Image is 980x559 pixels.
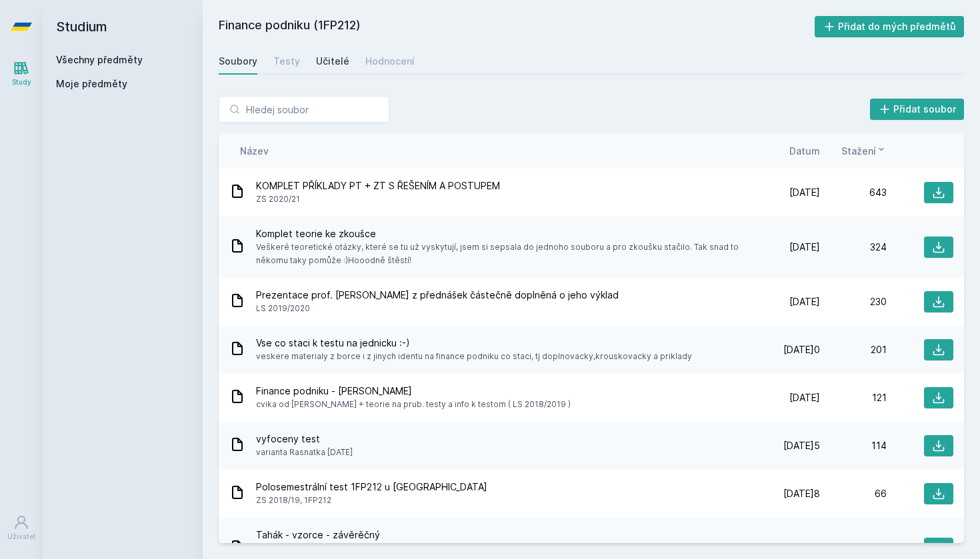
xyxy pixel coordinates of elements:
span: Finance podniku - [PERSON_NAME] [256,384,571,398]
a: Soubory [219,48,257,75]
span: vyfoceny test [256,432,353,446]
span: KOMPLET PŘÍKLADY PT + ZT S ŘEŠENÍM A POSTUPEM [256,179,500,193]
div: 230 [820,295,887,308]
div: 62 [820,542,887,555]
span: Komplet teorie ke zkoušce [256,227,748,241]
h2: Finance podniku (1FP212) [219,16,815,37]
button: Přidat do mých předmětů [815,16,965,37]
a: Učitelé [316,48,349,75]
span: LS 2019/2020 [256,302,619,315]
span: ZS 2018/19, 1FP212 [256,494,487,507]
div: 121 [820,391,887,404]
span: Vse co staci k testu na jednicku :-) [256,336,692,350]
div: Study [12,77,31,87]
span: varianta Rasnatka [DATE] [256,446,353,459]
span: veskere materialy z borce i z jinych identu na finance podniku co staci, tj doplnovacky,krouskova... [256,350,692,363]
button: Stažení [841,144,887,158]
div: Hodnocení [365,55,415,68]
span: Stažení [841,144,876,158]
span: Moje předměty [56,77,127,91]
span: Tahák - vzorce - závěrěčný [256,528,748,542]
span: cvika od [PERSON_NAME] + teorie na prub. testy a info k testom ( LS 2018/2019 ) [256,398,571,411]
span: [DATE]8 [783,487,820,500]
span: [DATE] [789,295,820,308]
div: 114 [820,439,887,452]
input: Hledej soubor [219,96,389,123]
a: Hodnocení [365,48,415,75]
span: ZS 2020/21 [256,193,500,206]
span: [DATE] [789,241,820,254]
button: Datum [789,144,820,158]
div: 201 [820,343,887,356]
span: [DATE]5 [783,439,820,452]
a: Study [3,53,40,94]
button: Přidat soubor [870,99,965,120]
span: [DATE] [789,391,820,404]
span: [DATE] [789,186,820,199]
span: [DATE]0 [783,343,820,356]
div: Soubory [219,55,257,68]
div: Uživatel [7,532,35,542]
div: Testy [273,55,300,68]
div: 66 [820,487,887,500]
button: Název [240,144,269,158]
div: Učitelé [316,55,349,68]
div: 643 [820,186,887,199]
span: [DATE] [789,542,820,555]
span: Prezentace prof. [PERSON_NAME] z přednášek částečně doplněná o jeho výklad [256,288,619,302]
div: 324 [820,241,887,254]
a: Testy [273,48,300,75]
a: Uživatel [3,508,40,548]
span: Veškeré teoretické otázky, které se tu už vyskytují, jsem si sepsala do jednoho souboru a pro zko... [256,241,748,267]
span: Polosemestrální test 1FP212 u [GEOGRAPHIC_DATA] [256,480,487,494]
a: Všechny předměty [56,54,143,65]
